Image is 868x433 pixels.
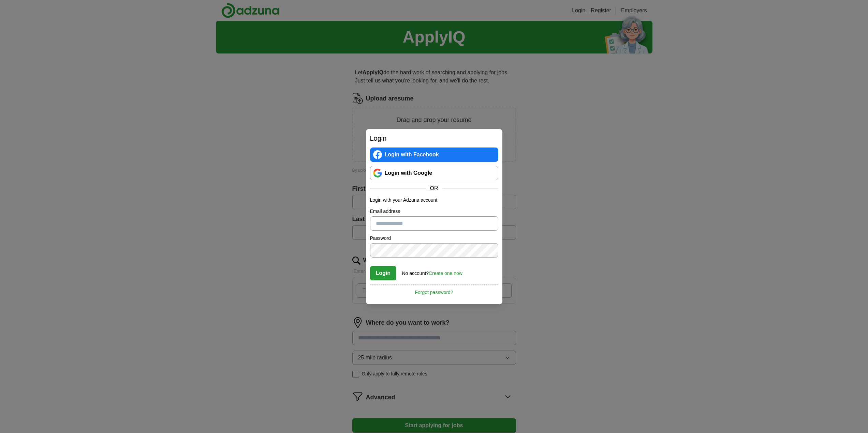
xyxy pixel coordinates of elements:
[370,266,397,280] button: Login
[370,197,498,204] p: Login with your Adzuna account:
[370,235,498,242] label: Password
[426,184,442,192] span: OR
[402,266,462,277] div: No account?
[429,270,462,276] a: Create one now
[370,148,498,162] a: Login with Facebook
[370,284,498,296] a: Forgot password?
[370,208,498,215] label: Email address
[370,133,498,143] h2: Login
[370,166,498,180] a: Login with Google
